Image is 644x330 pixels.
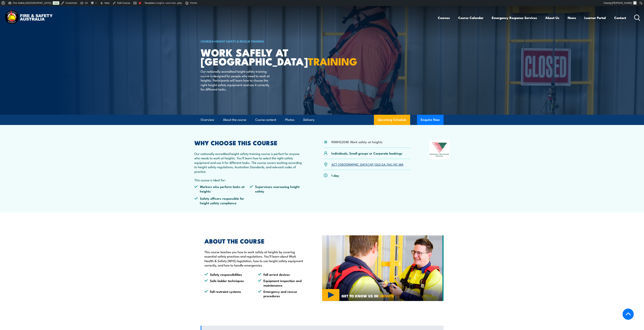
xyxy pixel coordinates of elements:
a: Live [53,1,59,5]
p: This course is ideal for: [194,178,305,182]
li: Safety responsibilities [204,272,251,277]
a: About the course [223,115,246,125]
li: Supervisors overseeing height safety [250,184,305,193]
a: SA [382,162,385,167]
a: Photos [285,115,294,125]
p: 1 day [331,173,339,178]
div: Focus keyphrase not set [139,2,141,4]
p: Our nationally accredited height safety training course is perfect for anyone who needs to work a... [194,151,305,174]
li: Emergency and rescue procedures [258,289,305,298]
h6: > [201,39,294,43]
a: NT [370,162,374,167]
a: Height Safety & Rescue Training [215,39,264,43]
li: RIIWHS204E Work safely at heights [331,140,382,144]
span: GET TO KNOW US IN [341,294,394,298]
a: VIC [393,162,398,167]
a: Contact [614,13,626,23]
a: News [568,13,576,23]
a: Overview [201,115,214,125]
li: Safe ladder techniques [204,278,251,287]
a: Upcoming Schedule [374,115,410,125]
button: Enquire Now [417,115,444,125]
p: This course teaches you how to work safely at heights by covering essential safety practices and ... [204,250,305,267]
p: , , , , , , , [331,162,404,167]
a: About Us [545,13,559,23]
a: Emergency Response Services [492,13,537,23]
a: Course content [255,115,276,125]
a: QLD [375,162,381,167]
li: Workers who perform tasks at heights [194,184,250,193]
a: [GEOGRAPHIC_DATA] [338,162,369,167]
a: Learner Portal [584,13,606,23]
li: Fall arrest devices [258,272,305,277]
h2: ABOUT THE COURSE [204,238,305,244]
li: Equipment inspection and maintenance [258,278,305,287]
p: Individuals, Small groups or Corporate bookings [331,151,402,155]
li: Safety officers responsible for height safety compliance [194,196,250,205]
h1: Work Safely at [GEOGRAPHIC_DATA] [201,48,294,65]
a: Delivery [303,115,315,125]
a: WA [399,162,404,167]
span: [PERSON_NAME] [612,2,632,4]
a: COURSES [201,39,214,43]
a: Course Calendar [458,13,483,23]
img: Nationally Recognised Training logo. [429,140,450,159]
h2: WHY CHOOSE THIS COURSE [194,140,305,145]
li: Fall restraint systems [204,289,251,298]
a: TAS [386,162,392,167]
span: single-courses.php [155,2,182,4]
a: ACT [331,162,337,167]
a: Courses [438,13,450,23]
strong: TRAINING [308,53,357,69]
strong: 1 MINUTE [378,293,394,299]
img: Work Safely at Heights TRAINING (2) [322,235,444,301]
p: Our nationally accredited height safety training course is designed for people who need to work a... [201,69,270,91]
